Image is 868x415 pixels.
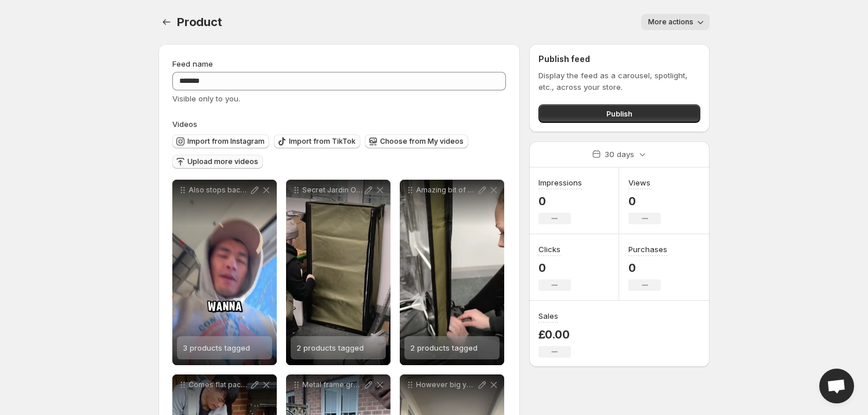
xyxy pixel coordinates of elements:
p: Display the feed as a carousel, spotlight, etc., across your store. [538,70,700,93]
span: Import from Instagram [187,137,265,146]
button: Choose from My videos [365,134,468,148]
p: 30 days [605,148,634,160]
div: Secret Jardin Original Grow 60 355 Making your wins our priority WeGotYou thehydrobros WeGotYou M... [286,180,390,365]
p: Amazing bit of kit to add an extra vent duct holes into your tent Check out the Secret Jardin DF1... [416,185,476,195]
h3: Clicks [538,243,560,255]
p: 0 [538,261,571,275]
h3: Sales [538,310,558,322]
span: Publish [606,108,632,119]
button: Publish [538,104,700,123]
p: Also stops backflow so your lines remain charged for the next irrigation event which means your l... [189,185,249,195]
span: Videos [172,119,197,129]
span: 2 products tagged [296,343,364,352]
a: Open chat [819,369,854,403]
span: More actions [648,17,693,27]
span: Upload more videos [187,157,258,166]
span: Choose from My videos [380,137,464,146]
div: Amazing bit of kit to add an extra vent duct holes into your tent Check out the Secret Jardin DF1... [400,180,504,365]
span: Visible only to you. [172,94,240,103]
button: Settings [158,14,175,30]
p: Secret Jardin Original Grow 60 355 Making your wins our priority WeGotYou thehydrobros WeGotYou M... [302,185,363,195]
p: Metal frame grow bench Available from our website and available in 4 sizes withwithout flexirigid... [302,380,363,389]
span: 2 products tagged [410,343,478,352]
h3: Impressions [538,177,582,188]
p: Comes flat packed Very good value Optional flexi or hard tray [189,380,249,389]
h2: Publish feed [538,53,700,65]
span: 3 products tagged [183,343,250,352]
p: £0.00 [538,327,571,341]
p: 0 [628,261,667,275]
p: 0 [628,194,661,208]
div: Also stops backflow so your lines remain charged for the next irrigation event which means your l... [172,180,277,365]
p: However big you want your bag you got it Available online right now at TheHydroBroscom Making you... [416,380,476,389]
button: Upload more videos [172,155,263,169]
button: More actions [641,14,710,30]
p: 0 [538,194,582,208]
span: Feed name [172,59,213,68]
h3: Views [628,177,650,188]
span: Import from TikTok [289,137,356,146]
h3: Purchases [628,243,667,255]
button: Import from Instagram [172,134,269,148]
span: Product [177,15,222,29]
button: Import from TikTok [274,134,360,148]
